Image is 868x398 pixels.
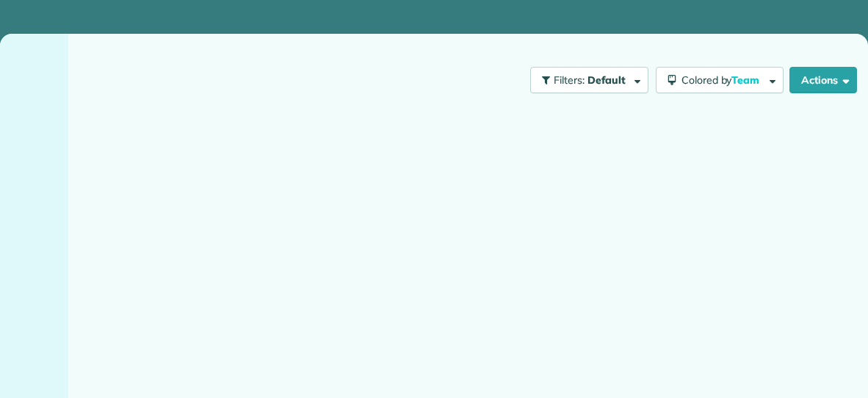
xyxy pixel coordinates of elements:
span: Colored by [681,73,764,87]
button: Actions [789,67,857,93]
span: Filters: [554,73,585,87]
button: Colored byTeam [656,67,784,93]
a: Filters: Default [523,67,648,93]
span: Team [731,73,762,87]
button: Filters: Default [530,67,648,93]
span: Default [587,73,626,87]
